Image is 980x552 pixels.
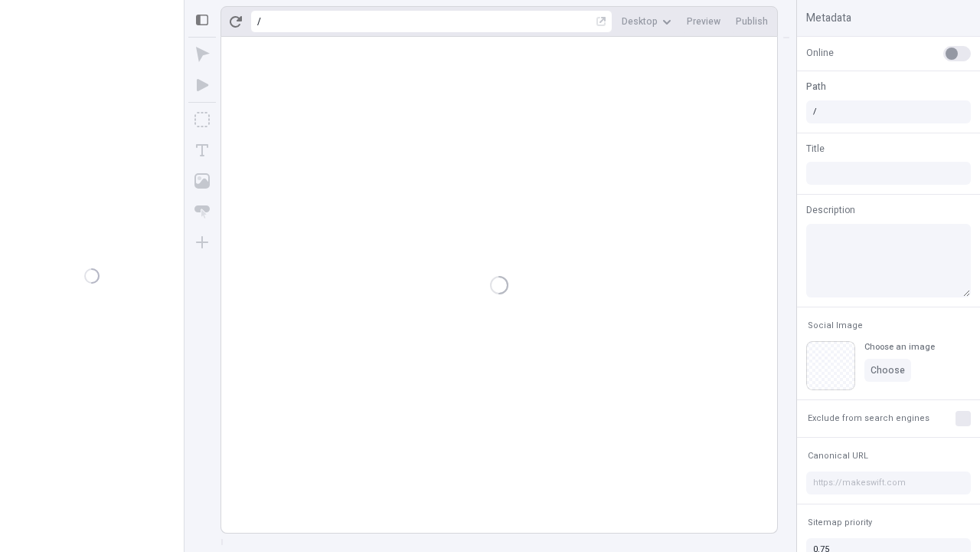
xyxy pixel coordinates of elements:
button: Publish [730,10,774,33]
button: Social Image [805,317,866,335]
div: Choose an image [864,341,935,353]
span: Sitemap priority [808,517,872,528]
span: Preview [687,15,720,28]
span: Social Image [808,320,863,331]
button: Choose [864,359,911,382]
button: Button [188,198,216,225]
span: Exclude from search engines [808,412,929,424]
span: Desktop [622,15,658,28]
button: Sitemap priority [805,514,875,532]
span: Title [806,142,825,156]
button: Desktop [616,10,678,33]
button: Image [188,167,216,195]
button: Preview [681,10,727,33]
button: Exclude from search engines [805,409,933,428]
div: / [257,15,261,28]
button: Text [188,136,216,164]
input: https://makeswift.com [806,472,971,495]
span: Choose [871,364,905,376]
span: Path [806,80,826,94]
button: Box [188,106,216,133]
button: Canonical URL [805,447,871,465]
span: Description [806,203,855,217]
span: Online [806,46,834,60]
span: Publish [736,15,768,28]
span: Canonical URL [808,450,868,462]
